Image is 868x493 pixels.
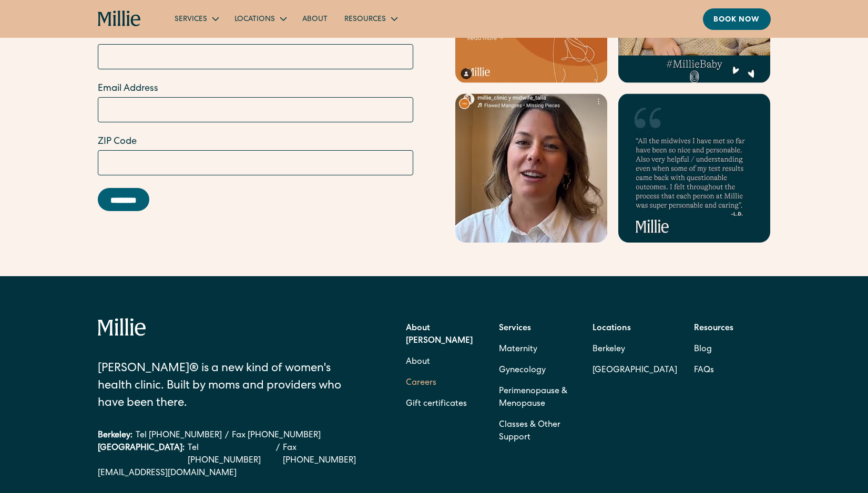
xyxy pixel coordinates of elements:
[226,10,294,27] div: Locations
[499,415,576,448] a: Classes & Other Support
[98,11,141,27] a: home
[98,135,413,149] label: ZIP Code
[406,394,467,415] a: Gift certificates
[713,15,760,26] div: Book now
[694,324,733,333] strong: Resources
[703,8,771,30] a: Book now
[98,442,185,467] div: [GEOGRAPHIC_DATA]:
[188,442,273,467] a: Tel [PHONE_NUMBER]
[283,442,371,467] a: Fax [PHONE_NUMBER]
[98,429,132,442] div: Berkeley:
[98,467,371,480] a: [EMAIL_ADDRESS][DOMAIN_NAME]
[344,14,386,25] div: Resources
[98,361,345,413] div: [PERSON_NAME]® is a new kind of women's health clinic. Built by moms and providers who have been ...
[136,429,222,442] a: Tel [PHONE_NUMBER]
[694,339,712,360] a: Blog
[499,381,576,415] a: Perimenopause & Menopause
[593,324,631,333] strong: Locations
[336,10,405,27] div: Resources
[175,14,207,25] div: Services
[166,10,226,27] div: Services
[98,82,413,96] label: Email Address
[294,10,336,27] a: About
[406,324,473,345] strong: About [PERSON_NAME]
[694,360,714,381] a: FAQs
[593,360,677,381] a: [GEOGRAPHIC_DATA]
[232,429,321,442] a: Fax [PHONE_NUMBER]
[225,429,229,442] div: /
[499,339,537,360] a: Maternity
[593,339,677,360] a: Berkeley
[499,324,531,333] strong: Services
[499,360,546,381] a: Gynecology
[406,352,430,373] a: About
[234,14,275,25] div: Locations
[406,373,436,394] a: Careers
[276,442,280,467] div: /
